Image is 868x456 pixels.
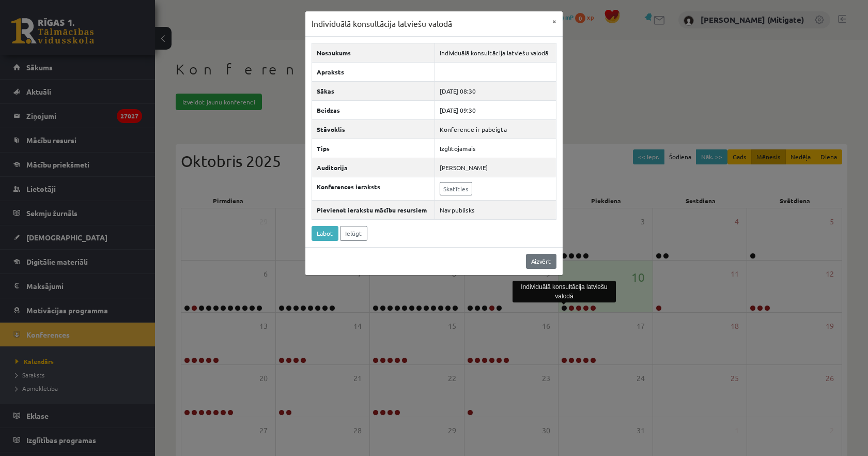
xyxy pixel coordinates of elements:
[435,200,556,219] td: Nav publisks
[312,100,435,119] th: Beidzas
[312,177,435,200] th: Konferences ieraksts
[526,254,556,269] a: Aizvērt
[312,62,435,81] th: Apraksts
[312,18,452,30] h3: Individuālā konsultācija latviešu valodā
[435,158,556,177] td: [PERSON_NAME]
[435,139,556,158] td: Izglītojamais
[435,43,556,62] td: Individuālā konsultācija latviešu valodā
[546,11,563,31] button: ×
[312,119,435,139] th: Stāvoklis
[312,158,435,177] th: Auditorija
[312,139,435,158] th: Tips
[440,182,472,195] a: Skatīties
[312,81,435,100] th: Sākas
[312,226,338,241] a: Labot
[435,100,556,119] td: [DATE] 09:30
[435,81,556,100] td: [DATE] 08:30
[340,226,367,241] a: Ielūgt
[312,200,435,219] th: Pievienot ierakstu mācību resursiem
[312,43,435,62] th: Nosaukums
[435,119,556,139] td: Konference ir pabeigta
[513,281,616,302] div: Individuālā konsultācija latviešu valodā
